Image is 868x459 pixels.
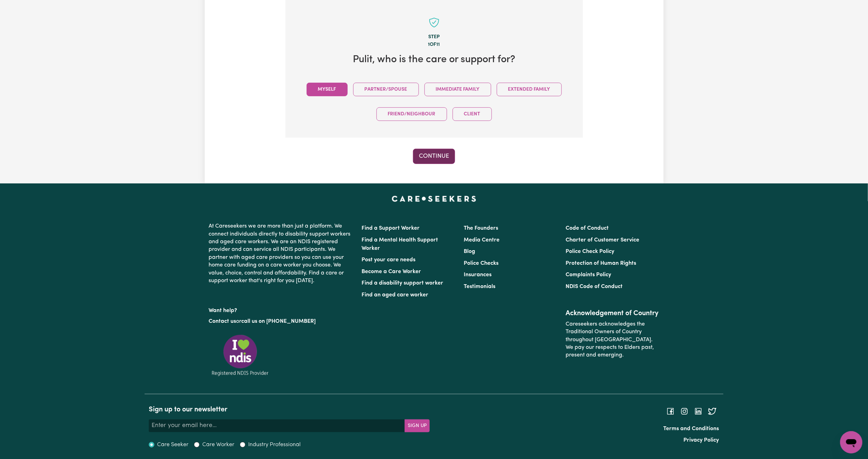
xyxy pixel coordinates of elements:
a: Blog [464,249,475,254]
a: Follow Careseekers on Instagram [680,409,689,414]
p: Careseekers acknowledges the Traditional Owners of Country throughout [GEOGRAPHIC_DATA]. We pay o... [566,318,659,362]
a: Police Check Policy [566,249,614,254]
a: Follow Careseekers on LinkedIn [694,409,703,414]
a: Find a Mental Health Support Worker [362,237,438,251]
a: Police Checks [464,261,498,266]
a: Follow Careseekers on Twitter [708,409,716,414]
button: Subscribe [405,419,430,432]
a: Find a Support Worker [362,226,420,231]
a: Privacy Policy [684,437,719,443]
button: Extended Family [497,83,562,96]
button: Client [453,107,492,121]
label: Industry Professional [248,441,301,449]
a: Find an aged care worker [362,292,429,298]
button: Partner/Spouse [353,83,419,96]
button: Myself [307,83,348,96]
h2: Pulit , who is the care or support for? [297,54,572,66]
a: Testimonials [464,284,495,289]
a: Protection of Human Rights [566,261,636,266]
a: Find a disability support worker [362,280,444,286]
a: NDIS Code of Conduct [566,284,623,289]
button: Immediate Family [424,83,491,96]
a: Code of Conduct [566,226,609,231]
div: 1 of 11 [297,41,572,49]
p: or [209,315,354,328]
h2: Sign up to our newsletter [149,405,430,414]
a: Terms and Conditions [664,426,719,432]
a: Insurances [464,272,492,278]
label: Care Seeker [157,441,188,449]
img: Registered NDIS provider [209,334,271,377]
h2: Acknowledgement of Country [566,309,659,318]
a: Careseekers home page [392,196,476,202]
a: Post your care needs [362,257,416,263]
p: Want help? [209,304,354,314]
input: Enter your email here... [149,419,405,432]
a: Media Centre [464,237,500,243]
a: Become a Care Worker [362,269,421,274]
a: Charter of Customer Service [566,237,639,243]
div: Step [297,33,572,41]
button: Friend/Neighbour [376,107,447,121]
a: Follow Careseekers on Facebook [666,409,675,414]
a: Contact us [209,319,236,324]
a: The Founders [464,226,498,231]
a: Complaints Policy [566,272,611,278]
label: Care Worker [202,441,234,449]
p: At Careseekers we are more than just a platform. We connect individuals directly to disability su... [209,220,354,287]
iframe: Button to launch messaging window, conversation in progress [840,431,862,453]
a: call us on [PHONE_NUMBER] [242,319,316,324]
button: Continue [413,149,455,164]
